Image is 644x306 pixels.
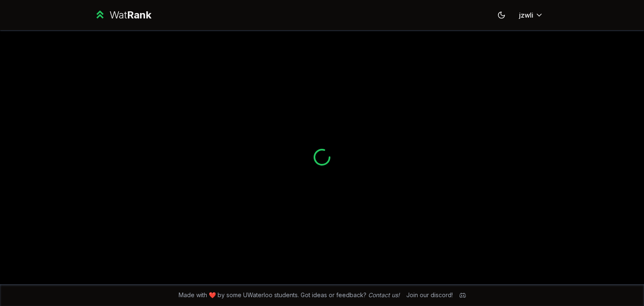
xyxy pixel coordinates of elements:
[94,8,151,22] a: WatRank
[512,8,550,23] button: jzwli
[368,291,400,298] a: Contact us!
[179,291,400,299] span: Made with ❤️ by some UWaterloo students. Got ideas or feedback?
[406,291,453,299] div: Join our discord!
[519,10,533,20] span: jzwli
[127,9,151,21] span: Rank
[109,8,151,22] div: Wat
